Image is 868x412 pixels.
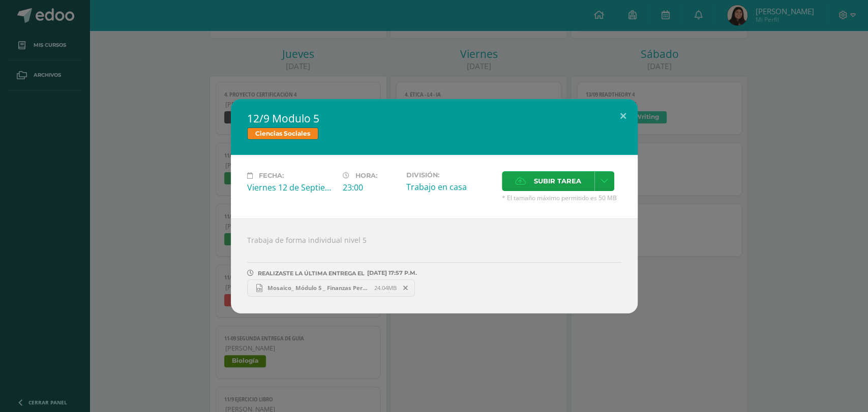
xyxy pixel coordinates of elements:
[258,270,365,277] span: REALIZASTE LA ÚLTIMA ENTREGA EL
[534,172,581,191] span: Subir tarea
[247,128,318,140] span: Ciencias Sociales
[365,273,417,273] span: [DATE] 17:57 P.M.
[247,279,415,297] a: Mosaico_ Módulo 5 _ Finanzas Personales .mp4 24.04MB
[247,182,335,193] div: Viernes 12 de Septiembre
[259,172,284,179] span: Fecha:
[247,111,621,125] h2: 12/9 Modulo 5
[397,282,414,294] span: Remover entrega
[231,218,638,313] div: Trabaja de forma individual nivel 5
[262,284,374,292] span: Mosaico_ Módulo 5 _ Finanzas Personales .mp4
[406,171,494,179] label: División:
[374,284,397,292] span: 24.04MB
[406,181,494,193] div: Trabajo en casa
[609,99,638,134] button: Close (Esc)
[502,194,621,202] span: * El tamaño máximo permitido es 50 MB
[355,172,377,179] span: Hora:
[343,182,398,193] div: 23:00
